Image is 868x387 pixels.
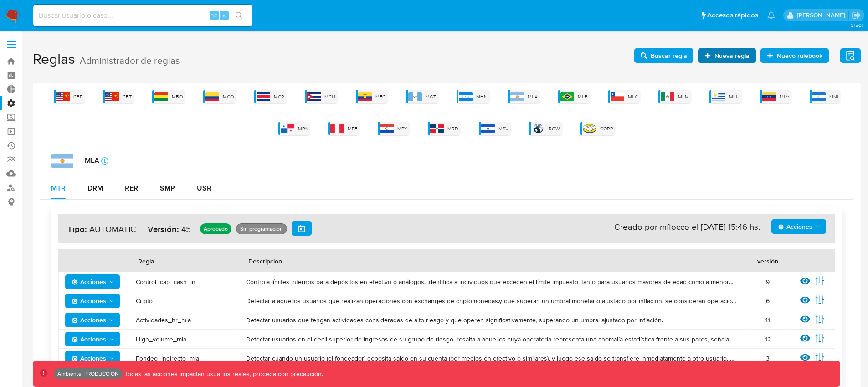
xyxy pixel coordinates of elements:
button: search-icon [230,9,248,22]
a: Notificaciones [767,11,775,19]
span: s [223,11,226,20]
p: Todas las acciones impactan usuarios reales, proceda con precaución. [123,370,323,378]
span: ⌥ [211,11,217,20]
p: Ambiente: PRODUCCIÓN [57,372,119,376]
a: Salir [852,10,861,20]
p: francisco.valenzuela@mercadolibre.com [797,11,848,20]
span: Accesos rápidos [707,10,758,20]
input: Buscar usuario o caso... [33,10,252,21]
